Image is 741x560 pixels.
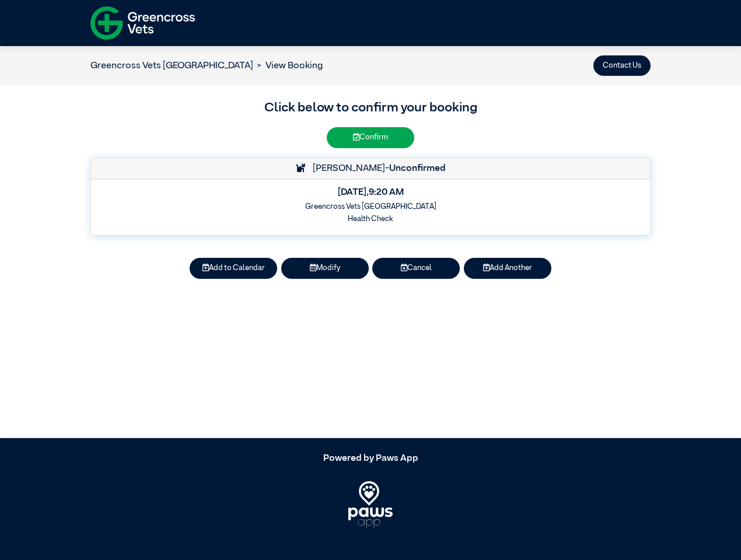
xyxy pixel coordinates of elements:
h5: [DATE] , 9:20 AM [99,187,642,198]
img: f-logo [90,3,195,43]
h6: Greencross Vets [GEOGRAPHIC_DATA] [99,202,642,211]
h3: Click below to confirm your booking [90,99,651,118]
nav: breadcrumb [90,59,323,73]
img: PawsApp [348,481,393,528]
button: Modify [281,258,369,278]
span: - [385,164,446,173]
button: Add Another [464,258,551,278]
h5: Powered by Paws App [90,453,651,464]
li: View Booking [253,59,323,73]
h6: Health Check [99,215,642,223]
button: Contact Us [593,55,651,76]
span: [PERSON_NAME] [307,164,385,173]
a: Greencross Vets [GEOGRAPHIC_DATA] [90,61,253,71]
button: Cancel [372,258,460,278]
strong: Unconfirmed [389,164,446,173]
button: Confirm [327,127,414,148]
button: Add to Calendar [190,258,277,278]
